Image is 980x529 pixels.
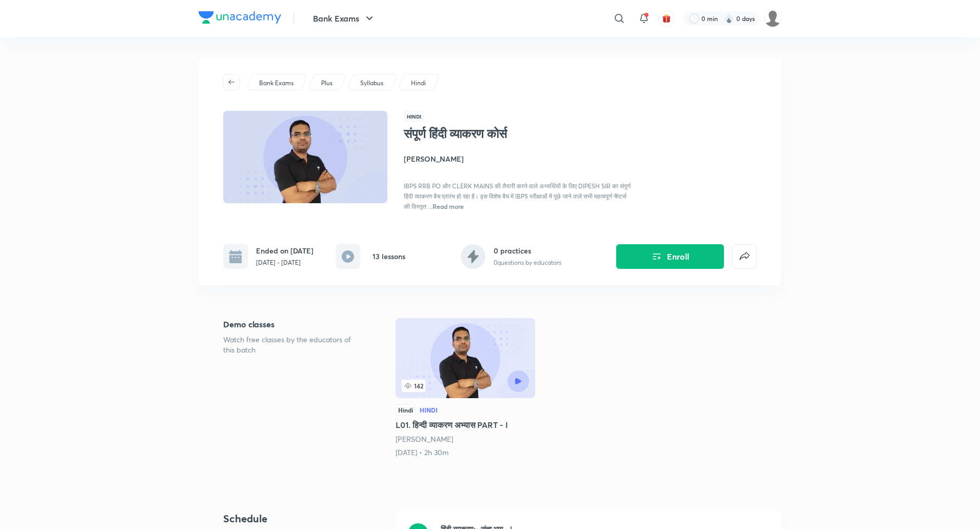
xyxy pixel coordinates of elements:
[307,8,382,29] button: Bank Exams
[724,13,734,24] img: streak
[764,10,781,27] img: Piyush Mishra
[616,244,724,269] button: Enroll
[404,182,631,210] span: IBPS RRB PO और CLERK MAINS की तैयारी करने वाले अभ्यर्थियों के लिए DIPESH SIR का संपूर्ण हिंदी व्य...
[320,79,335,88] a: Plus
[199,11,281,24] img: Company Logo
[404,111,424,122] span: Hindi
[732,244,757,269] button: false
[396,318,535,458] a: 142HindiHindiL01. हिन्दी व्याकरण अभ्यास PART - I[PERSON_NAME][DATE] • 2h 30m
[402,380,425,392] span: 142
[223,511,387,526] h4: Schedule
[396,434,535,444] div: Dipesh Kumar
[494,258,561,267] p: 0 questions by educators
[396,404,416,416] div: Hindi
[256,258,313,267] p: [DATE] - [DATE]
[259,79,293,88] p: Bank Exams
[404,153,634,164] h4: [PERSON_NAME]
[409,79,428,88] a: Hindi
[411,79,426,88] p: Hindi
[360,79,383,88] p: Syllabus
[223,335,363,355] p: Watch free classes by the educators of this batch
[494,245,561,256] h6: 0 practices
[258,79,296,88] a: Bank Exams
[420,407,438,413] div: Hindi
[404,126,572,141] h1: संपूर्ण हिंदी व्याकरण कोर्स
[199,11,281,26] a: Company Logo
[321,79,332,88] p: Plus
[222,110,389,204] img: Thumbnail
[433,202,464,210] span: Read more
[396,318,535,458] a: L01. हिन्दी व्याकरण अभ्यास PART - I
[359,79,385,88] a: Syllabus
[662,14,671,23] img: avatar
[373,251,405,262] h6: 13 lessons
[658,10,675,27] button: avatar
[256,245,313,256] h6: Ended on [DATE]
[396,434,453,444] a: [PERSON_NAME]
[396,419,535,431] h5: L01. हिन्दी व्याकरण अभ्यास PART - I
[396,447,535,458] div: 21st Sept • 2h 30m
[223,318,363,330] h5: Demo classes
